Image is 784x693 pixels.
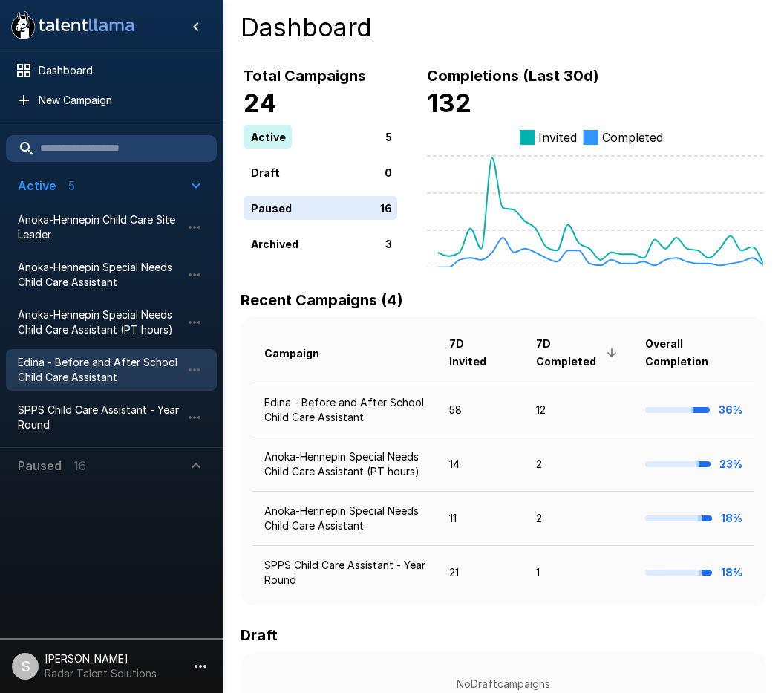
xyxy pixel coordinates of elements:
td: 2 [524,437,633,492]
td: 2 [524,492,633,546]
span: Overall Completion [645,335,742,371]
b: 18% [721,512,742,524]
p: 16 [380,200,392,215]
p: 0 [385,164,392,180]
b: Completions (Last 30d) [427,67,599,85]
p: 3 [385,235,392,251]
td: Anoka-Hennepin Special Needs Child Care Assistant (PT hours) [252,437,437,492]
b: 36% [719,403,742,416]
b: Draft [241,626,278,644]
b: 18% [721,566,742,579]
span: 7D Invited [449,335,512,371]
span: 7D Completed [536,335,621,371]
td: 1 [524,546,633,600]
span: Campaign [264,345,339,362]
h4: Dashboard [241,12,766,43]
p: 5 [385,128,392,144]
td: 58 [437,383,523,437]
td: 11 [437,492,523,546]
td: SPPS Child Care Assistant - Year Round [252,546,437,600]
td: 21 [437,546,523,600]
td: 12 [524,383,633,437]
b: Recent Campaigns (4) [241,291,403,309]
b: 23% [719,458,742,470]
td: Anoka-Hennepin Special Needs Child Care Assistant [252,492,437,546]
b: 24 [244,88,277,118]
td: Edina - Before and After School Child Care Assistant [252,383,437,437]
b: Total Campaigns [244,67,366,85]
p: No Draft campaigns [264,677,742,692]
b: 132 [427,88,471,118]
td: 14 [437,437,523,492]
